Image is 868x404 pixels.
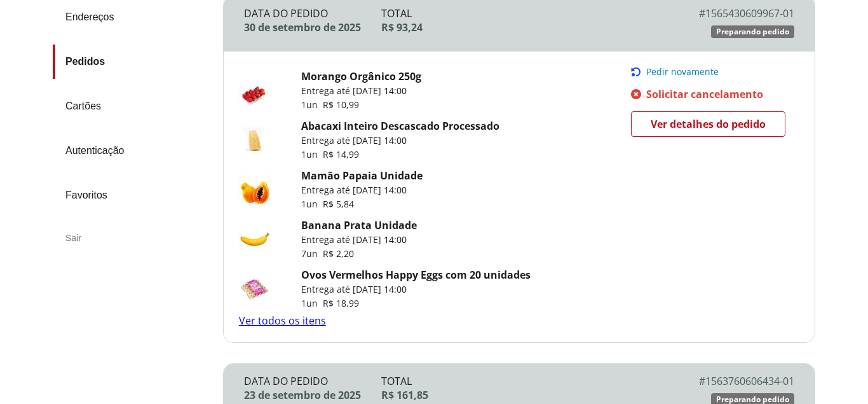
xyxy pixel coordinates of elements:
p: Entrega até [DATE] 14:00 [301,233,417,246]
p: Entrega até [DATE] 14:00 [301,134,499,147]
div: # 1563760606434-01 [656,374,794,388]
span: Preparando pedido [716,27,789,37]
div: Total [381,6,656,20]
span: Solicitar cancelamento [646,87,763,101]
span: R$ 10,99 [323,99,359,111]
div: # 1565430609967-01 [656,6,794,20]
span: R$ 2,20 [323,247,354,260]
a: Pedidos [53,45,213,79]
div: 30 de setembro de 2025 [244,20,382,34]
a: Cartões [53,89,213,123]
div: Total [381,374,656,388]
a: Autenticação [53,134,213,168]
span: Pedir novamente [646,67,719,77]
img: Mamão Papaia Unidade [239,174,271,205]
a: Mamão Papaia Unidade [301,169,423,183]
span: 1 un [301,148,323,160]
span: Ver detalhes do pedido [651,115,766,134]
span: 1 un [301,99,323,111]
a: Ver detalhes do pedido [631,111,785,137]
img: Morango Orgânico 250g [239,74,271,106]
img: Abacaxi Inteiro Descascado Processado [239,124,271,156]
p: Entrega até [DATE] 14:00 [301,283,531,296]
a: Solicitar cancelamento [631,87,794,101]
span: R$ 18,99 [323,297,359,309]
a: Favoritos [53,178,213,212]
span: 1 un [301,297,323,309]
span: R$ 14,99 [323,148,359,160]
a: Abacaxi Inteiro Descascado Processado [301,119,499,133]
p: Entrega até [DATE] 14:00 [301,85,421,97]
p: Entrega até [DATE] 14:00 [301,184,423,197]
button: Pedir novamente [631,67,794,77]
div: 23 de setembro de 2025 [244,388,382,402]
img: Banana Prata Unidade [239,223,271,255]
a: Banana Prata Unidade [301,218,417,232]
div: Data do Pedido [244,6,382,20]
div: R$ 161,85 [381,388,656,402]
div: Data do Pedido [244,374,382,388]
div: Sair [53,223,213,253]
span: 7 un [301,247,323,260]
a: Morango Orgânico 250g [301,69,421,83]
a: Ver todos os itens [239,314,326,328]
span: 1 un [301,198,323,210]
a: Ovos Vermelhos Happy Eggs com 20 unidades [301,268,531,282]
span: R$ 5,84 [323,198,354,210]
img: Ovos Vermelhos Happy Eggs com 20 unidades [239,273,271,305]
div: R$ 93,24 [381,20,656,34]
